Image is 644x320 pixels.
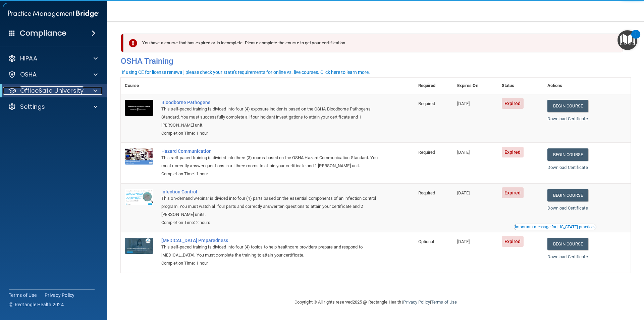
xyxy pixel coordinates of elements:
a: Hazard Communication [161,148,381,154]
div: If using CE for license renewal, please check your state's requirements for online vs. live cours... [122,70,370,75]
a: OfficeSafe University [8,87,97,95]
th: Required [414,78,453,94]
a: Settings [8,103,98,111]
span: Required [418,101,435,106]
div: This self-paced training is divided into four (4) topics to help healthcare providers prepare and... [161,243,381,259]
span: Expired [502,147,524,157]
a: Begin Course [547,148,588,161]
img: PMB logo [8,7,99,20]
p: OSHA [20,71,37,79]
div: You have a course that has expired or is incomplete. Please complete the course to get your certi... [123,34,623,52]
span: Required [418,190,435,195]
span: [DATE] [457,101,470,106]
img: exclamation-circle-solid-danger.72ef9ffc.png [129,39,137,47]
p: HIPAA [20,54,37,62]
span: Optional [418,239,434,244]
a: Download Certificate [547,254,588,259]
th: Course [121,78,157,94]
h4: OSHA Training [121,56,631,66]
a: Begin Course [547,189,588,201]
a: Download Certificate [547,205,588,211]
span: Expired [502,98,524,109]
a: Privacy Policy [45,292,75,299]
span: Expired [502,187,524,198]
div: This self-paced training is divided into three (3) rooms based on the OSHA Hazard Communication S... [161,154,381,170]
p: OfficeSafe University [20,87,84,95]
th: Actions [543,78,631,94]
div: Important message for [US_STATE] practices [515,225,595,229]
div: This self-paced training is divided into four (4) exposure incidents based on the OSHA Bloodborne... [161,105,381,129]
div: This on-demand webinar is divided into four (4) parts based on the essential components of an inf... [161,194,381,219]
div: 1 [635,34,637,43]
a: OSHA [8,71,98,79]
a: HIPAA [8,54,98,62]
button: Open Resource Center, 1 new notification [618,30,637,50]
iframe: Drift Widget Chat Controller [610,274,636,299]
span: [DATE] [457,150,470,155]
div: Completion Time: 1 hour [161,129,381,137]
span: Expired [502,236,524,247]
a: Terms of Use [431,300,457,305]
button: Read this if you are a dental practitioner in the state of CA [514,224,596,230]
a: Download Certificate [547,165,588,170]
div: Completion Time: 1 hour [161,170,381,178]
a: Download Certificate [547,116,588,121]
p: Settings [20,103,45,111]
a: Privacy Policy [403,300,430,305]
div: Completion Time: 2 hours [161,219,381,227]
a: [MEDICAL_DATA] Preparedness [161,238,381,243]
th: Expires On [453,78,498,94]
a: Terms of Use [9,292,37,299]
div: Copyright © All rights reserved 2025 @ Rectangle Health | | [253,291,498,313]
a: Begin Course [547,238,588,250]
a: Bloodborne Pathogens [161,100,381,105]
span: [DATE] [457,239,470,244]
a: Begin Course [547,100,588,112]
span: Ⓒ Rectangle Health 2024 [9,301,64,308]
h4: Compliance [20,29,66,38]
button: If using CE for license renewal, please check your state's requirements for online vs. live cours... [121,69,371,76]
span: [DATE] [457,190,470,195]
th: Status [498,78,543,94]
a: Infection Control [161,189,381,194]
span: Required [418,150,435,155]
div: Completion Time: 1 hour [161,259,381,267]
